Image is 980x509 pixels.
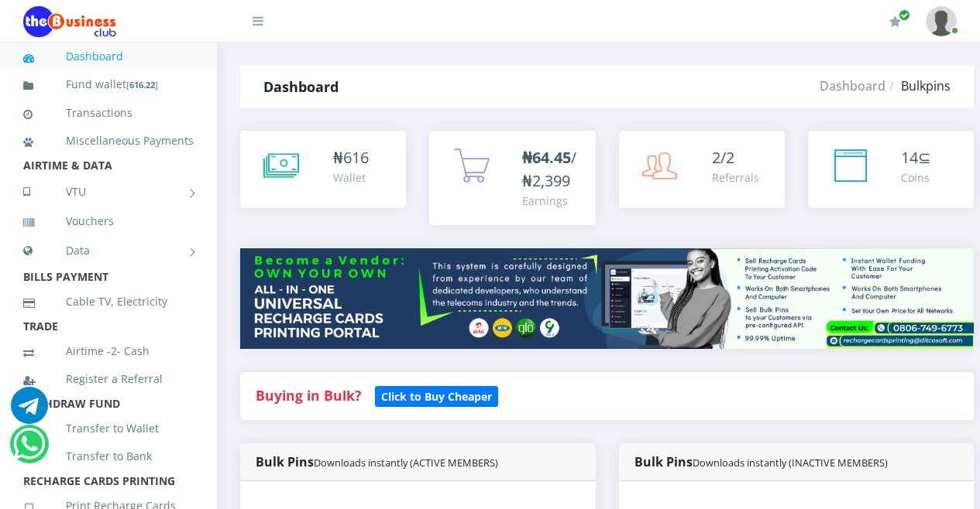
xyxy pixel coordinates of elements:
a: Fund wallet[616.22] [23,67,194,103]
a: ₦64.45/₦2,399 Earnings [429,131,595,225]
div: Wallet [333,169,369,186]
a: Vouchers [23,203,194,239]
div: ₦ [333,146,369,169]
div: Referrals [712,169,759,186]
li: Bulkpins [885,77,951,95]
a: Data [23,231,194,270]
strong: Bulk Pins [634,453,888,470]
a: Cable TV, Electricity [23,284,194,319]
b: Click to Buy Cheaper [381,389,492,404]
a: VTU [23,173,194,211]
a: Register a Referral [23,361,194,397]
a: Dashboard [23,39,194,74]
strong: Bulk Pins [256,453,498,470]
span: /₦2,399 [522,147,576,191]
span: 2/2 [712,147,734,168]
a: Miscellaneous Payments [23,123,194,159]
a: ₦616 Wallet [240,131,406,208]
strong: Dashboard [263,77,339,96]
span: 616 [343,147,369,168]
span: Renew/Upgrade Subscription [899,9,910,21]
b: ₦64.45 [522,147,571,168]
img: User [926,6,957,36]
img: Logo [23,6,116,37]
div: ⊆ [901,146,931,169]
div: Earnings [522,193,579,209]
a: Chat for support [13,437,45,463]
span: 14 [901,147,918,168]
strong: Buying in Bulk? [256,386,361,405]
b: 616.22 [129,79,155,91]
a: Transactions [23,95,194,131]
div: Coins [901,169,931,186]
a: Dashboard [820,77,885,94]
small: Downloads instantly (ACTIVE MEMBERS) [314,456,498,470]
a: Airtime -2- Cash [23,333,194,369]
a: Transfer to Bank [23,439,194,474]
a: Transfer to Wallet [23,411,194,446]
small: [ ] [126,79,158,91]
img: multitenant_rcp.png [240,248,974,349]
a: Click to Buy Cheaper [375,386,498,405]
a: Chat for support [11,398,48,424]
small: Downloads instantly (INACTIVE MEMBERS) [693,456,888,470]
a: 2/2 Referrals [619,131,785,208]
i: Renew/Upgrade Subscription [889,15,901,28]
